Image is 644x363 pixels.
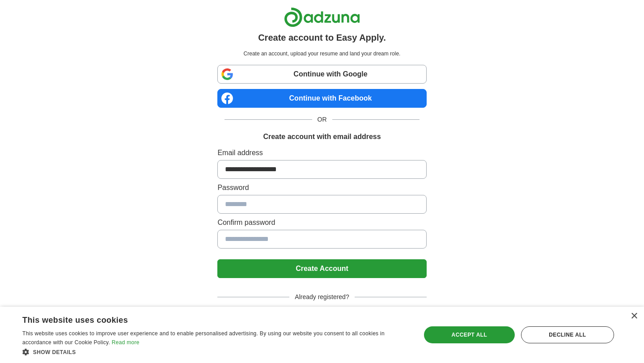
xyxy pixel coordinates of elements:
img: Adzuna logo [284,7,360,27]
p: Create an account, upload your resume and land your dream role. [219,50,424,58]
span: OR [312,115,332,124]
div: Close [631,313,637,320]
label: Password [217,182,426,193]
label: Email address [217,148,426,158]
div: Show details [22,347,409,356]
a: Continue with Facebook [217,89,426,108]
h1: Create account to Easy Apply. [258,31,386,44]
span: This website uses cookies to improve user experience and to enable personalised advertising. By u... [22,330,385,346]
div: Decline all [521,326,614,343]
a: Read more, opens a new window [112,339,140,346]
span: Already registered? [289,292,354,302]
div: This website uses cookies [22,312,387,325]
label: Confirm password [217,217,426,228]
span: Show details [33,349,76,355]
button: Create Account [217,259,426,278]
div: Accept all [424,326,515,343]
a: Continue with Google [217,65,426,84]
h1: Create account with email address [263,131,381,142]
